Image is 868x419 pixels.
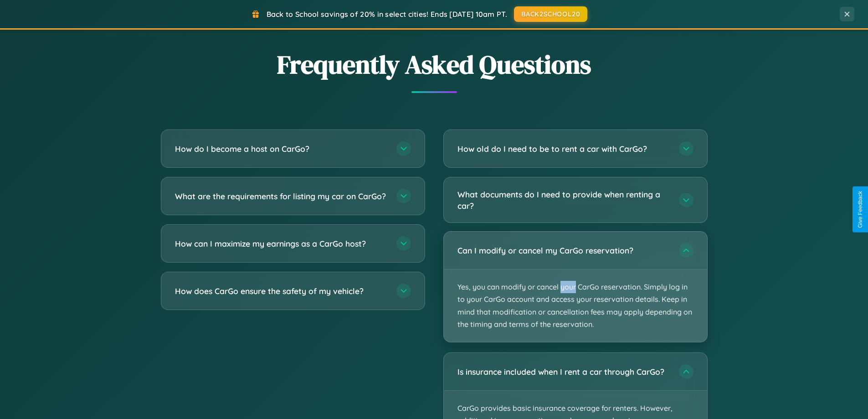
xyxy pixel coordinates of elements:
[175,285,387,297] h3: How does CarGo ensure the safety of my vehicle?
[175,143,387,155] h3: How do I become a host on CarGo?
[457,189,670,211] h3: What documents do I need to provide when renting a car?
[444,269,707,342] p: Yes, you can modify or cancel your CarGo reservation. Simply log in to your CarGo account and acc...
[161,47,708,82] h2: Frequently Asked Questions
[514,6,587,22] button: BACK2SCHOOL20
[457,143,670,155] h3: How old do I need to be to rent a car with CarGo?
[267,10,507,19] span: Back to School savings of 20% in select cities! Ends [DATE] 10am PT.
[457,245,670,256] h3: Can I modify or cancel my CarGo reservation?
[457,366,670,378] h3: Is insurance included when I rent a car through CarGo?
[175,191,387,202] h3: What are the requirements for listing my car on CarGo?
[857,191,863,228] div: Give Feedback
[175,238,387,249] h3: How can I maximize my earnings as a CarGo host?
